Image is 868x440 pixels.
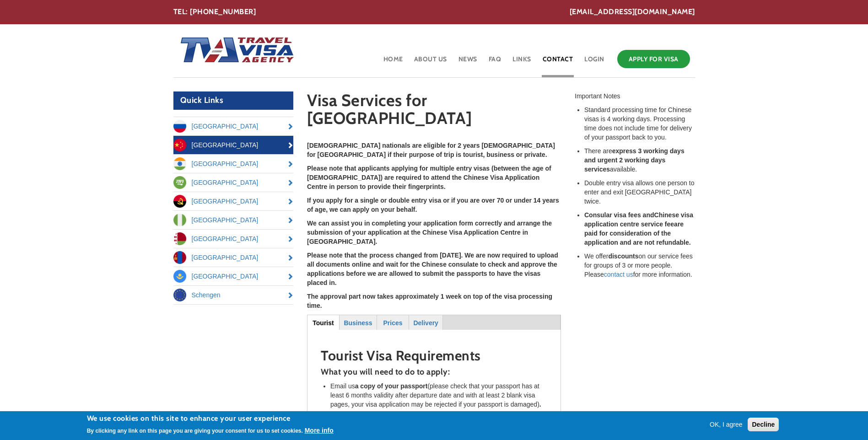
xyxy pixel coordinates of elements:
li: We offer on our service fees for groups of 3 or more people. Please for more information. [584,252,695,279]
strong: a copy of your passport [355,382,428,390]
a: [GEOGRAPHIC_DATA] [173,267,294,285]
a: Business [340,315,376,329]
a: [GEOGRAPHIC_DATA] [173,248,294,267]
strong: express 3 working days and urgent 2 working days services [584,147,685,173]
h4: What you will need to do to apply: [321,368,547,377]
a: News [458,48,478,77]
li: Standard processing time for Chinese visas is 4 working days. Processing time does not include ti... [584,105,695,142]
a: [GEOGRAPHIC_DATA] [173,155,294,173]
strong: Consular visa fees and [584,211,654,219]
strong: The approval part now takes approximately 1 week on top of the visa processing time. [307,293,552,309]
li: Double entry visa allows one person to enter and exit [GEOGRAPHIC_DATA] twice. [584,178,695,206]
li: There are available. [584,146,695,174]
strong: Please note that applicants applying for multiple entry visas (between the age of [DEMOGRAPHIC_DA... [307,165,551,190]
a: contact us [604,271,633,278]
strong: [DEMOGRAPHIC_DATA] nationals are eligible for 2 years [DEMOGRAPHIC_DATA] for [GEOGRAPHIC_DATA] if... [307,142,555,158]
li: Email us (please check that your passport has at least 6 months validity after departure date and... [330,381,547,409]
a: [GEOGRAPHIC_DATA] [173,136,294,154]
a: [GEOGRAPHIC_DATA] [173,230,294,248]
strong: . [539,401,541,408]
strong: We can assist you in completing your application form correctly and arrange the submission of you... [307,220,552,245]
strong: Chinese visa application centre service fee [584,211,693,228]
strong: Please note that the process changed from [DATE]. We are now required to upload all documents onl... [307,252,558,286]
a: Links [512,48,532,77]
a: Login [583,48,605,77]
a: Delivery [410,315,442,329]
a: [GEOGRAPHIC_DATA] [173,117,294,135]
button: Decline [748,418,779,431]
a: Apply for Visa [617,50,690,68]
a: [GEOGRAPHIC_DATA] [173,211,294,229]
strong: Prices [383,319,403,327]
strong: discounts [608,252,638,260]
div: Important Notes [575,91,695,101]
a: [GEOGRAPHIC_DATA] [173,192,294,210]
h2: Tourist Visa Requirements [321,348,547,363]
strong: Business [344,319,372,327]
a: [EMAIL_ADDRESS][DOMAIN_NAME] [570,7,695,17]
h1: Visa Services for [GEOGRAPHIC_DATA] [307,91,561,132]
button: OK, I agree [706,420,746,429]
a: About Us [413,48,448,77]
a: Schengen [173,286,294,304]
strong: Delivery [413,319,438,327]
button: More info [305,426,334,435]
a: Contact [542,48,574,77]
a: Tourist [307,315,339,329]
p: By clicking any link on this page you are giving your consent for us to set cookies. [87,428,303,434]
strong: Tourist [313,319,334,327]
strong: are paid for consideration of the application and are not refundable. [584,220,691,246]
div: TEL: [PHONE_NUMBER] [173,7,695,17]
a: Home [383,48,404,77]
h2: We use cookies on this site to enhance your user experience [87,413,334,424]
a: Prices [377,315,408,329]
a: FAQ [488,48,502,77]
strong: If you apply for a single or double entry visa or if you are over 70 or under 14 years of age, we... [307,197,559,213]
a: [GEOGRAPHIC_DATA] [173,173,294,192]
img: Home [173,28,295,74]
